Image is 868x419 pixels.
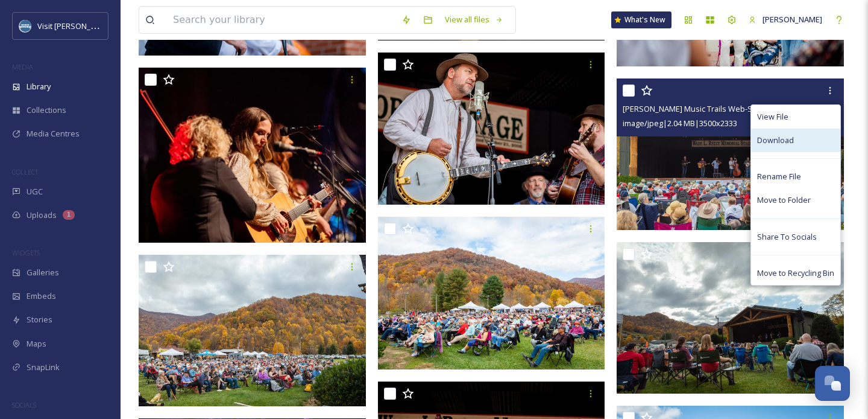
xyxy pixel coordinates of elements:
[27,290,56,302] span: Embeds
[757,231,817,243] span: Share To Socials
[439,8,509,31] a: View all files
[19,20,31,32] img: images.png
[27,186,43,197] span: UGC
[757,267,834,279] span: Move to Recycling Bin
[623,118,737,129] span: image/jpeg | 2.04 MB | 3500 x 2333
[815,366,850,401] button: Open Chat
[139,68,366,243] img: Haywood Music Trails Web-Art of Music-63.jpg
[757,171,801,182] span: Rename File
[12,62,33,71] span: MEDIA
[27,128,80,139] span: Media Centres
[12,400,36,409] span: SOCIALS
[12,248,40,257] span: WIDGETS
[12,167,38,176] span: COLLECT
[757,135,794,146] span: Download
[27,104,66,116] span: Collections
[27,338,46,350] span: Maps
[757,111,788,123] span: View File
[617,78,844,231] img: Haywood Music Trails Web-Smoky Mountain Bluegrass-60.jpg
[37,20,114,31] span: Visit [PERSON_NAME]
[757,194,811,206] span: Move to Folder
[743,8,828,31] a: [PERSON_NAME]
[611,11,671,28] a: What's New
[27,314,52,325] span: Stories
[139,255,366,407] img: Haywood Music Trails Web-Smoky Mountain Bluegrass-61.jpg
[27,267,59,278] span: Galleries
[63,210,75,220] div: 1
[378,217,605,369] img: Haywood Music Trails Web-Smoky Mountain Bluegrass-49.jpg
[27,210,57,221] span: Uploads
[27,81,51,92] span: Library
[617,242,844,394] img: Haywood Music Trails Web-Smoky Mountain Bluegrass-59.jpg
[763,14,822,25] span: [PERSON_NAME]
[27,362,60,373] span: SnapLink
[378,53,605,205] img: Haywood Music Trails Web-Smoky Mountain Bluegrass-48.jpg
[167,7,395,33] input: Search your library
